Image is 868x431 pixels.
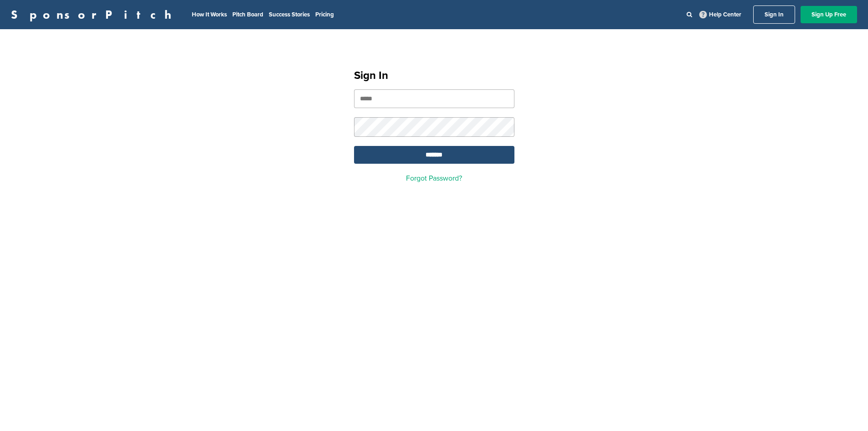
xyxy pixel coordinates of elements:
a: Sign Up Free [801,6,857,23]
h1: Sign In [354,68,514,84]
a: Sign In [753,5,795,24]
a: Pitch Board [232,11,263,18]
a: SponsorPitch [11,9,177,21]
a: How It Works [192,11,227,18]
a: Help Center [698,9,743,20]
a: Forgot Password? [406,174,462,183]
a: Success Stories [269,11,310,18]
a: Pricing [315,11,334,18]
